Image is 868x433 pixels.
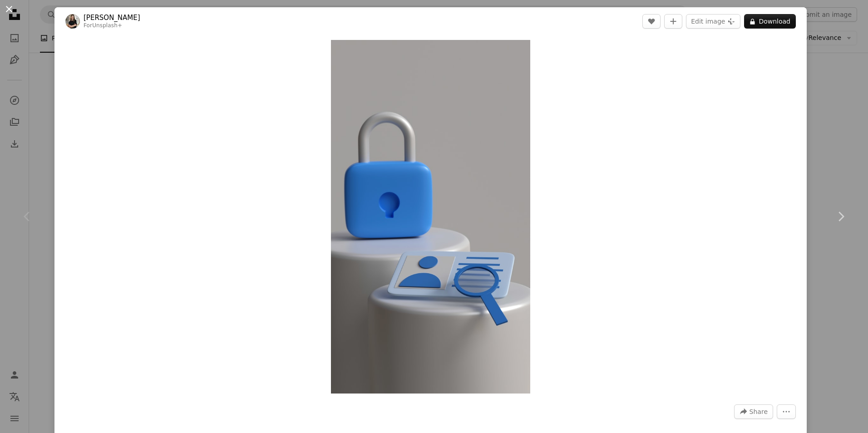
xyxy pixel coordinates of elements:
[84,13,140,22] a: [PERSON_NAME]
[84,22,140,30] div: For
[814,173,868,260] a: Next
[777,404,796,419] button: More Actions
[664,14,682,29] button: Add to Collection
[331,40,530,394] img: a blue padlock sitting on top of a white pedestal
[92,22,122,29] a: Unsplash+
[750,405,768,418] span: Share
[744,14,796,29] button: Download
[65,14,80,29] img: Go to Mariia Shalabaieva's profile
[642,14,661,29] button: Like
[331,40,530,394] button: Zoom in on this image
[734,404,773,419] button: Share this image
[686,14,740,29] button: Edit image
